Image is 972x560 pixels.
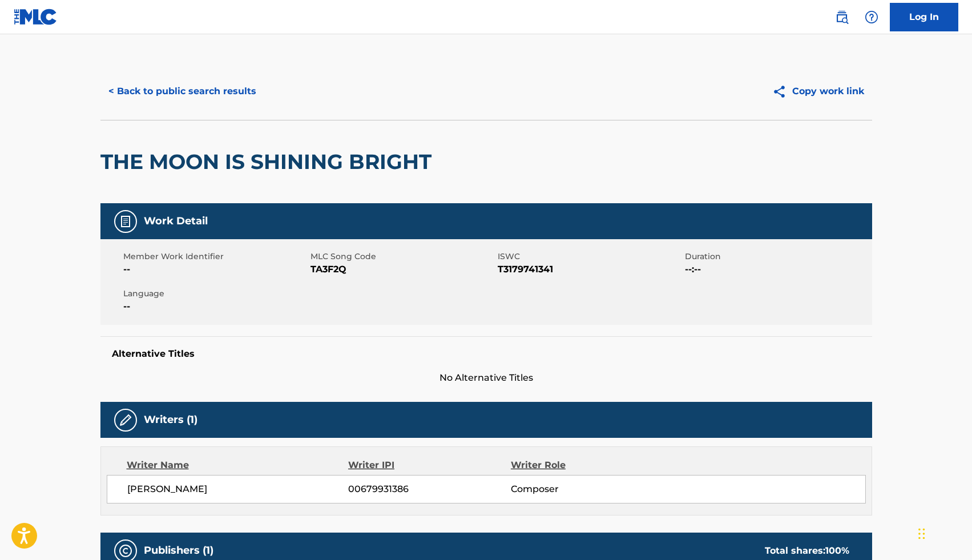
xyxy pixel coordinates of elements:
h5: Work Detail [144,215,208,228]
div: Help [860,6,883,29]
div: Writer Name [127,458,349,472]
span: T3179741341 [498,263,682,276]
img: MLC Logo [14,9,58,25]
span: Language [123,288,308,300]
span: MLC Song Code [310,251,495,263]
h5: Alternative Titles [112,348,861,360]
a: Public Search [830,6,853,29]
h5: Writers (1) [144,413,197,426]
span: Duration [685,251,869,263]
span: 00679931386 [348,482,510,496]
button: Copy work link [764,77,872,106]
h2: THE MOON IS SHINING BRIGHT [100,149,437,175]
div: Total shares: [765,544,849,558]
img: search [835,10,849,24]
img: help [865,10,878,24]
span: --:-- [685,263,869,276]
button: < Back to public search results [100,77,264,106]
div: Drag [918,517,925,551]
img: Copy work link [772,84,792,99]
span: No Alternative Titles [100,371,872,385]
a: Log In [890,3,958,31]
img: Writers [119,413,132,427]
img: Publishers [119,544,132,558]
div: Writer IPI [348,458,511,472]
span: -- [123,263,308,276]
span: [PERSON_NAME] [127,482,349,496]
span: Composer [511,482,659,496]
span: ISWC [498,251,682,263]
h5: Publishers (1) [144,544,213,557]
span: Member Work Identifier [123,251,308,263]
span: 100 % [825,545,849,556]
div: Writer Role [511,458,659,472]
img: Work Detail [119,215,132,228]
iframe: Chat Widget [915,505,972,560]
span: -- [123,300,308,313]
span: TA3F2Q [310,263,495,276]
